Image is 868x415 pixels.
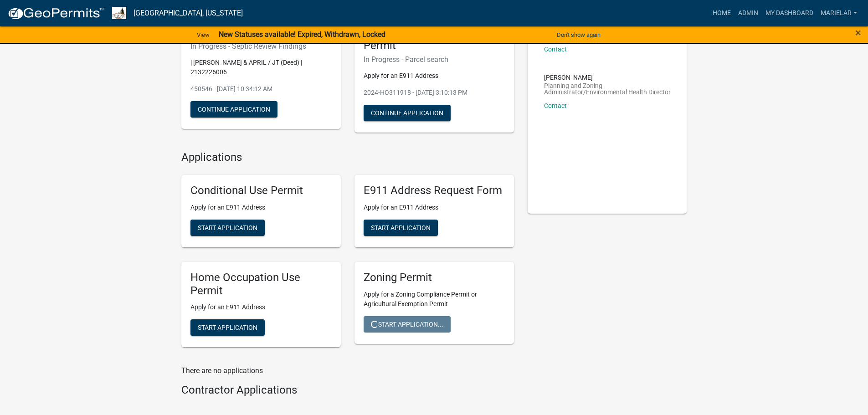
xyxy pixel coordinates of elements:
[364,88,505,97] p: 2024-HO311918 - [DATE] 3:10:13 PM
[371,320,443,328] span: Start Application...
[364,271,505,284] h5: Zoning Permit
[553,27,604,42] button: Don't show again
[219,30,385,39] strong: New Statuses available! Expired, Withdrawn, Locked
[190,319,265,336] button: Start Application
[855,27,861,38] button: Close
[190,42,332,51] h6: In Progress - Septic Review Findings
[190,101,277,118] button: Continue Application
[198,324,257,331] span: Start Application
[181,384,514,397] h4: Contractor Applications
[855,26,861,39] span: ×
[544,102,567,109] a: Contact
[709,5,734,22] a: Home
[181,365,514,376] p: There are no applications
[734,5,762,22] a: Admin
[364,105,451,121] button: Continue Application
[364,71,505,81] p: Apply for an E911 Address
[198,224,257,231] span: Start Application
[112,7,126,19] img: Sioux County, Iowa
[364,220,438,236] button: Start Application
[762,5,817,22] a: My Dashboard
[364,55,505,64] h6: In Progress - Parcel search
[371,224,431,231] span: Start Application
[190,58,332,77] p: | [PERSON_NAME] & APRIL / JT (Deed) | 2132226006
[190,184,332,197] h5: Conditional Use Permit
[181,151,514,164] h4: Applications
[190,84,332,94] p: 450546 - [DATE] 10:34:12 AM
[544,74,671,81] p: [PERSON_NAME]
[181,151,514,354] wm-workflow-list-section: Applications
[134,5,243,21] a: [GEOGRAPHIC_DATA], [US_STATE]
[190,220,265,236] button: Start Application
[544,46,567,53] a: Contact
[364,203,505,212] p: Apply for an E911 Address
[817,5,861,22] a: marielar
[364,316,451,333] button: Start Application...
[364,290,505,309] p: Apply for a Zoning Compliance Permit or Agricultural Exemption Permit
[181,384,514,400] wm-workflow-list-section: Contractor Applications
[190,203,332,212] p: Apply for an E911 Address
[364,184,505,197] h5: E911 Address Request Form
[544,82,671,95] p: Planning and Zoning Administrator/Environmental Health Director
[190,271,332,297] h5: Home Occupation Use Permit
[193,27,213,42] a: View
[190,302,332,312] p: Apply for an E911 Address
